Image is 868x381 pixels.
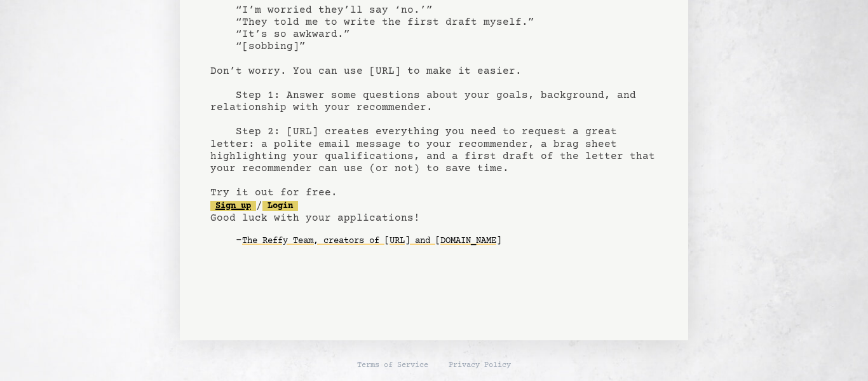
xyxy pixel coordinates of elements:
[262,201,298,211] a: Login
[236,235,658,247] div: -
[357,361,428,371] a: Terms of Service
[242,231,501,251] a: The Reffy Team, creators of [URL] and [DOMAIN_NAME]
[210,201,256,211] a: Sign up
[449,361,511,371] a: Privacy Policy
